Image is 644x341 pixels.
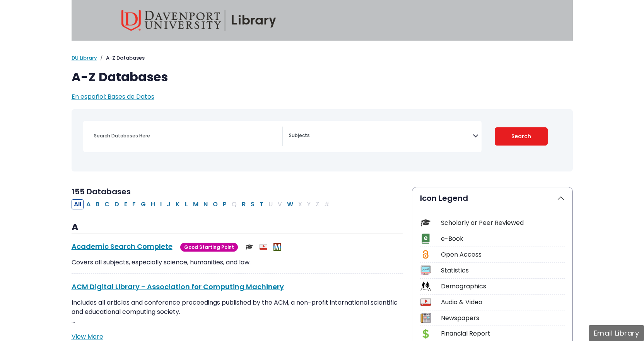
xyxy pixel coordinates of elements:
a: ACM Digital Library - Association for Computing Machinery [72,282,284,291]
button: Icon Legend [412,187,572,209]
button: Filter Results B [93,199,102,209]
button: Filter Results O [210,199,220,209]
button: All [72,199,84,209]
div: e-Book [441,234,565,243]
button: Filter Results T [257,199,266,209]
img: Icon Open Access [421,249,430,260]
button: Filter Results F [130,199,138,209]
nav: Search filters [72,109,573,171]
div: Demographics [441,282,565,291]
button: Filter Results K [173,199,182,209]
button: Filter Results S [248,199,257,209]
img: Icon Audio & Video [420,297,431,307]
img: Icon e-Book [420,233,431,244]
p: Covers all subjects, especially science, humanities, and law. [72,258,403,267]
button: Filter Results M [191,199,201,209]
div: Scholarly or Peer Reviewed [441,218,565,228]
button: Filter Results I [158,199,164,209]
div: Open Access [441,250,565,259]
input: Search database by title or keyword [89,130,282,141]
div: Alpha-list to filter by first letter of database name [72,199,333,208]
button: Filter Results J [164,199,173,209]
button: Filter Results G [138,199,148,209]
h3: A [72,222,403,233]
button: Filter Results N [201,199,210,209]
button: Filter Results W [285,199,296,209]
img: Icon Demographics [420,281,431,291]
img: MeL (Michigan electronic Library) [273,243,281,251]
a: Academic Search Complete [72,242,173,251]
p: Includes all articles and conference proceedings published by the ACM, a non-profit international... [72,298,403,326]
button: Submit for Search Results [495,127,548,146]
textarea: Search [289,133,473,139]
img: Davenport University Library [121,10,276,31]
img: Icon Scholarly or Peer Reviewed [420,218,431,228]
a: En español: Bases de Datos [72,92,154,101]
div: Financial Report [441,329,565,338]
div: Statistics [441,266,565,275]
span: 155 Databases [72,186,131,197]
button: Filter Results A [84,199,93,209]
a: DU Library [72,54,97,62]
button: Filter Results D [112,199,121,209]
button: Filter Results C [102,199,112,209]
nav: breadcrumb [72,54,573,62]
button: Filter Results E [122,199,130,209]
img: Audio & Video [260,243,267,251]
button: Filter Results H [149,199,157,209]
button: Filter Results R [239,199,248,209]
img: Scholarly or Peer Reviewed [246,243,253,251]
button: Filter Results P [220,199,229,209]
h1: A-Z Databases [72,70,573,84]
li: A-Z Databases [97,54,145,62]
a: View More [72,332,103,341]
span: Good Starting Point [180,243,238,252]
div: Audio & Video [441,298,565,307]
div: Newspapers [441,314,565,323]
img: Icon Statistics [420,265,431,276]
img: Icon Financial Report [420,329,431,339]
img: Icon Newspapers [420,313,431,323]
button: Filter Results L [183,199,190,209]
